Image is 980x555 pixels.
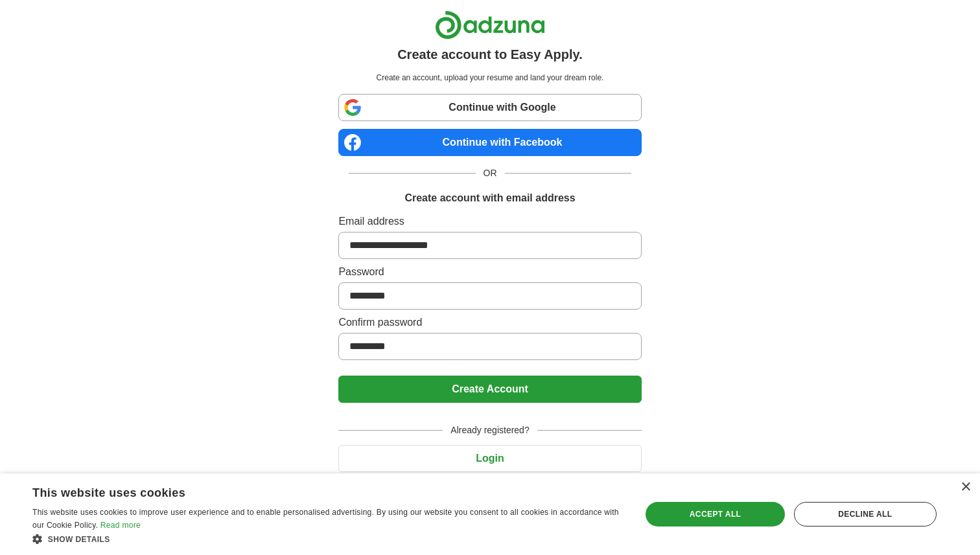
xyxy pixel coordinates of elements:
button: Create Account [338,376,641,403]
div: Accept all [646,502,784,527]
div: Show details [32,532,623,545]
a: Continue with Facebook [338,129,641,156]
span: Already registered? [443,424,537,437]
p: Create an account, upload your resume and land your dream role. [341,72,638,84]
div: Close [961,482,970,492]
a: Continue with Google [338,94,641,121]
div: This website uses cookies [32,481,590,501]
button: Login [338,445,641,472]
label: Confirm password [338,315,641,330]
span: Show details [48,535,110,544]
a: Login [338,453,641,464]
img: Adzuna logo [435,10,545,40]
div: Decline all [794,502,937,527]
h1: Create account to Easy Apply. [397,45,583,64]
span: This website uses cookies to improve user experience and to enable personalised advertising. By u... [32,508,619,530]
label: Email address [338,214,641,229]
span: OR [476,166,505,180]
h1: Create account with email address [404,190,575,206]
a: Read more, opens a new window [100,521,141,530]
label: Password [338,264,641,280]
